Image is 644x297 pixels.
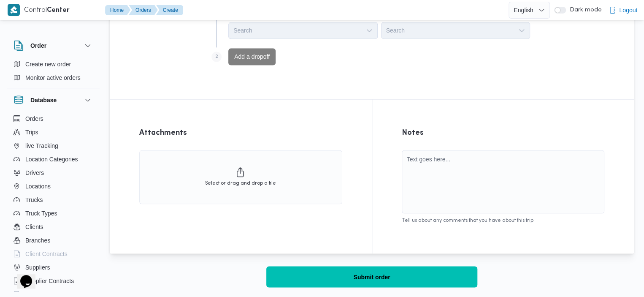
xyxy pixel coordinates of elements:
[7,112,100,295] div: Database
[402,129,605,138] h3: Notes
[10,261,96,274] button: Suppliers
[234,52,270,62] span: Add a dropoff
[156,5,183,15] button: Create
[139,129,342,138] h3: Attachments
[47,7,70,14] b: Center
[606,2,641,19] button: Logout
[14,41,93,51] button: Order
[619,5,637,15] span: Logout
[25,249,68,259] span: Client Contracts
[10,220,96,234] button: Clients
[25,168,44,178] span: Drivers
[10,166,96,180] button: Drivers
[10,247,96,261] button: Client Contracts
[566,7,601,14] span: Dark mode
[25,262,50,272] span: Suppliers
[25,208,57,218] span: Truck Types
[7,57,100,88] div: Order
[10,234,96,247] button: Branches
[25,114,43,124] span: Orders
[10,139,96,153] button: live Tracking
[25,141,58,151] span: live Tracking
[10,57,96,71] button: Create new order
[30,41,46,51] h3: Order
[10,125,96,139] button: Trips
[129,5,158,15] button: Orders
[266,266,477,287] button: Submit order
[10,207,96,220] button: Truck Types
[215,54,218,59] span: 2
[10,112,96,125] button: Orders
[25,235,50,245] span: Branches
[10,274,96,288] button: Supplier Contracts
[25,73,81,83] span: Monitor active orders
[105,5,130,15] button: Home
[366,27,373,34] button: Open list of options
[25,127,38,137] span: Trips
[25,222,43,232] span: Clients
[10,180,96,193] button: Locations
[25,154,78,164] span: Location Categories
[8,263,35,289] iframe: chat widget
[14,95,93,105] button: Database
[228,48,276,65] button: Add a dropoff
[25,195,43,205] span: Trucks
[30,95,57,105] h3: Database
[353,272,390,282] span: Submit order
[10,193,96,207] button: Trucks
[402,215,605,224] div: Tell us about any comments that you have about this trip
[518,27,525,34] button: Open list of options
[25,181,51,191] span: Locations
[25,276,74,286] span: Supplier Contracts
[10,71,96,84] button: Monitor active orders
[8,4,20,16] img: X8yXhbKr1z7QwAAAABJRU5ErkJggg==
[25,59,71,69] span: Create new order
[10,153,96,166] button: Location Categories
